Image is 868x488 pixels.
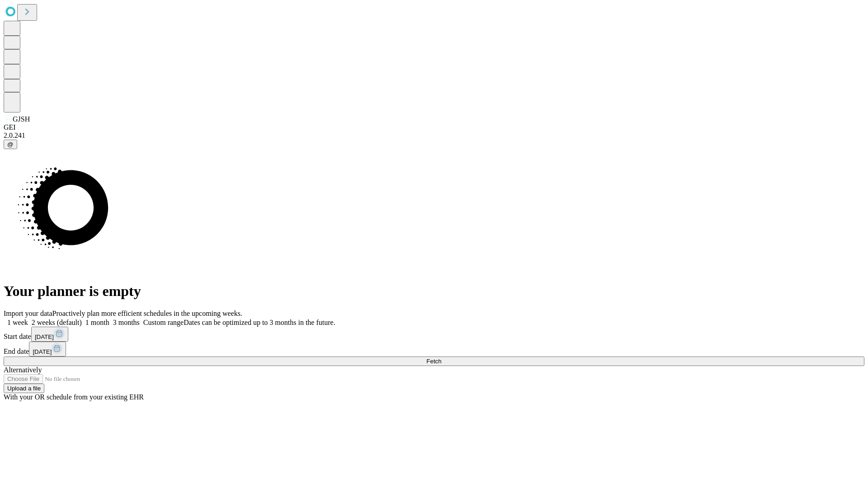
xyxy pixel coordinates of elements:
span: 3 months [113,319,140,326]
button: Upload a file [4,384,44,393]
span: Import your data [4,310,52,317]
button: Fetch [4,357,864,366]
span: Dates can be optimized up to 3 months in the future. [184,319,335,326]
div: GEI [4,123,864,131]
h1: Your planner is empty [4,283,864,300]
span: Custom range [143,319,184,326]
span: Fetch [426,358,441,365]
button: [DATE] [29,342,66,357]
span: @ [7,141,14,148]
div: Start date [4,327,864,342]
span: Proactively plan more efficient schedules in the upcoming weeks. [52,310,242,317]
span: 1 month [85,319,109,326]
span: Alternatively [4,366,42,374]
span: [DATE] [33,348,52,355]
span: GJSH [13,115,30,123]
span: 2 weeks (default) [32,319,82,326]
span: 1 week [7,319,28,326]
button: [DATE] [31,327,68,342]
div: 2.0.241 [4,131,864,140]
span: [DATE] [35,333,54,340]
button: @ [4,140,17,149]
div: End date [4,342,864,357]
span: With your OR schedule from your existing EHR [4,393,144,401]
